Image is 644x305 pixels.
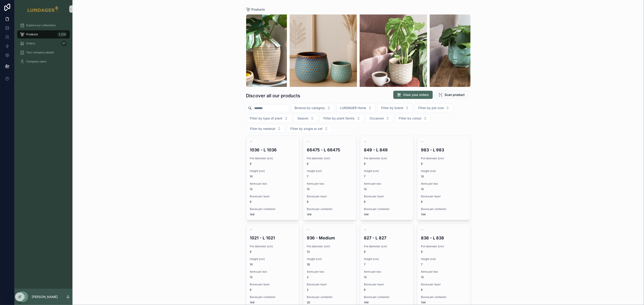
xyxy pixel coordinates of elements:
[421,157,467,160] span: Pot diameter (cm)
[295,106,325,110] span: Browse by category
[421,147,467,153] h4: 983 - L 983
[17,57,70,66] a: Company users
[250,195,296,198] span: Boxes per layer
[307,140,310,143] span: --
[307,213,353,216] span: 144
[250,235,296,241] h4: 1021 - L 1021
[250,288,296,292] span: 6
[364,147,410,153] h4: 849 - L 849
[250,257,296,261] span: Height (cm)
[421,175,467,178] span: 10
[307,195,353,198] span: Boxes per layer
[366,114,393,123] button: Select Button
[291,104,334,112] button: Select Button
[364,235,410,241] h4: 827 - L 827
[294,114,318,123] button: Select Button
[246,93,300,99] h1: Discover all our products
[307,162,353,166] span: 6
[307,250,353,254] span: 13
[250,207,296,211] span: Boxes per container
[57,32,67,37] div: 2,256
[250,245,296,248] span: Pot diameter (cm)
[364,263,410,266] span: 7
[324,116,355,121] span: Filter by plant family
[32,295,58,299] p: [PERSON_NAME]
[26,33,38,36] span: Products
[250,175,296,178] span: 10
[61,41,67,46] div: 57
[364,187,410,191] span: 12
[403,93,429,97] span: View your orders
[307,288,353,292] span: 2
[307,295,353,299] span: Boxes per container
[421,245,467,248] span: Pot diameter (cm)
[364,200,410,204] span: 6
[418,106,444,110] span: Filter by pot size
[421,235,467,241] h4: 838 - L 838
[421,228,424,231] span: --
[250,270,296,274] span: Items per box
[250,228,253,231] span: --
[307,200,353,204] span: 6
[250,126,276,131] span: Filter by material
[250,147,296,153] h4: 1036 - L 1036
[421,295,467,299] span: Boxes per container
[307,207,353,211] span: Boxes per container
[340,106,366,110] span: LUNDAGER Home
[250,140,253,143] span: --
[250,162,296,166] span: 6
[364,295,410,299] span: Boxes per container
[250,200,296,204] span: 6
[364,213,410,216] span: 144
[364,288,410,292] span: 6
[399,116,422,121] span: Filter by colour
[307,235,353,241] h4: 936 - Medium
[250,213,296,216] span: 144
[364,195,410,198] span: Boxes per layer
[421,263,467,266] span: 7
[250,263,296,266] span: 10
[364,257,410,261] span: Height (cm)
[421,213,467,216] span: 144
[291,126,323,131] span: Filter by single or set
[252,7,265,12] span: Products
[421,275,467,279] span: 12
[370,116,384,121] span: Occasion
[415,104,453,112] button: Select Button
[307,169,353,173] span: Height (cm)
[421,169,467,173] span: Height (cm)
[417,136,471,220] a: --983 - L 983Pot diameter (cm)6Height (cm)10Items per box12Boxes per layer6Boxes per container144
[250,283,296,286] span: Boxes per layer
[307,245,353,248] span: Pot diameter (cm)
[381,106,404,110] span: Filter by brand
[364,169,410,173] span: Height (cm)
[421,288,467,292] span: 6
[307,301,353,304] span: 20
[287,124,332,133] button: Select Button
[26,24,55,27] span: Explore our collections
[307,263,353,266] span: 35
[307,283,353,286] span: Boxes per layer
[336,104,376,112] button: Select Button
[421,257,467,261] span: Height (cm)
[421,140,424,143] span: --
[298,116,309,121] span: Season
[360,136,413,220] a: --849 - L 849Pot diameter (cm)6Height (cm)7Items per box12Boxes per layer6Boxes per container144
[307,157,353,160] span: Pot diameter (cm)
[250,275,296,279] span: 12
[364,270,410,274] span: Items per box
[307,270,353,274] span: Items per box
[421,187,467,191] span: 12
[307,187,353,191] span: 12
[246,124,285,133] button: Select Button
[364,250,410,254] span: 6
[364,228,367,231] span: --
[421,200,467,204] span: 6
[246,7,265,12] a: Products
[250,157,296,160] span: Pot diameter (cm)
[307,257,353,261] span: Height (cm)
[246,114,292,123] button: Select Button
[364,182,410,186] span: Items per box
[435,91,469,99] button: Scan product
[320,114,364,123] button: Select Button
